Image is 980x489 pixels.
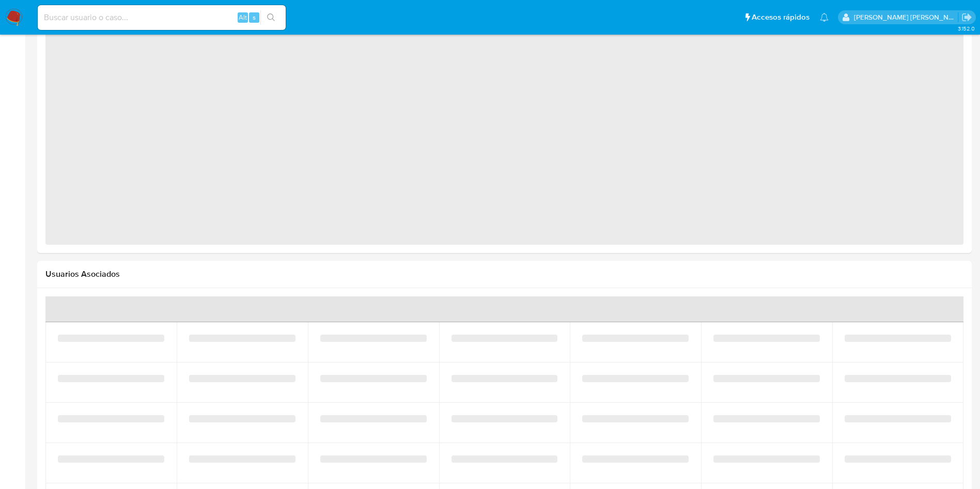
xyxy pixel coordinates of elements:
[820,13,829,22] a: Notificaciones
[38,11,286,24] input: Buscar usuario o caso...
[854,12,958,22] p: sandra.helbardt@mercadolibre.com
[958,24,975,33] span: 3.152.0
[260,10,282,25] button: search-icon
[253,12,256,22] span: s
[239,12,247,22] span: Alt
[45,269,963,279] h2: Usuarios Asociados
[961,12,972,23] a: Salir
[752,12,810,23] span: Accesos rápidos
